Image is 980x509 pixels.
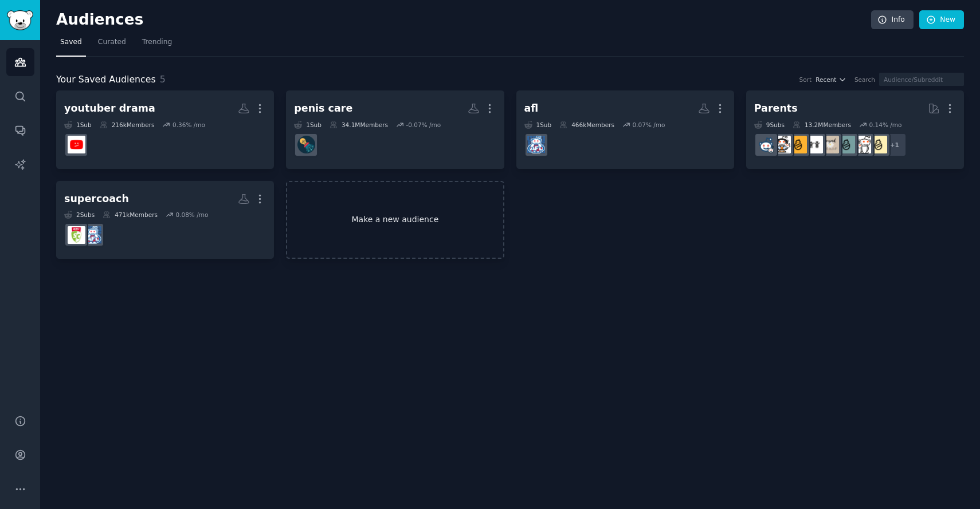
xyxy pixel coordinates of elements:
[757,136,775,153] img: Parents
[7,10,33,30] img: GummySearch logo
[527,136,545,153] img: AFL
[138,33,176,57] a: Trending
[746,90,964,169] a: Parents9Subs13.2MMembers0.14% /mo+1ParentingdadditSingleParentsbeyondthebumptoddlersNewParentspar...
[919,10,964,30] a: New
[68,226,85,244] img: AFLSupercoach
[64,211,95,219] div: 2 Sub s
[406,121,441,129] div: -0.07 % /mo
[754,101,798,116] div: Parents
[294,121,322,129] div: 1 Sub
[754,121,785,129] div: 9 Sub s
[56,73,156,87] span: Your Saved Audiences
[559,121,614,129] div: 466k Members
[286,90,504,169] a: penis care1Sub34.1MMembers-0.07% /moShowerthoughts
[869,121,902,129] div: 0.14 % /mo
[516,90,734,169] a: afl1Sub466kMembers0.07% /moAFL
[816,76,836,84] span: Recent
[56,181,274,259] a: supercoach2Subs471kMembers0.08% /moAFLAFLSupercoach
[68,136,85,153] img: youtubedrama
[524,101,539,116] div: afl
[793,121,851,129] div: 13.2M Members
[142,37,172,48] span: Trending
[175,211,208,219] div: 0.08 % /mo
[56,33,86,57] a: Saved
[56,11,871,29] h2: Audiences
[837,136,855,153] img: SingleParents
[294,101,352,116] div: penis care
[64,101,155,116] div: youtuber drama
[160,74,166,85] span: 5
[853,136,871,153] img: daddit
[286,181,504,259] a: Make a new audience
[799,76,812,84] div: Sort
[94,33,130,57] a: Curated
[98,37,126,48] span: Curated
[789,136,807,153] img: NewParents
[60,37,82,48] span: Saved
[64,192,129,206] div: supercoach
[173,121,205,129] div: 0.36 % /mo
[816,76,846,84] button: Recent
[84,226,101,244] img: AFL
[883,133,907,157] div: + 1
[871,10,914,30] a: Info
[821,136,839,153] img: beyondthebump
[879,73,964,86] input: Audience/Subreddit
[64,121,92,129] div: 1 Sub
[869,136,887,153] img: Parenting
[632,121,665,129] div: 0.07 % /mo
[103,211,158,219] div: 471k Members
[854,76,875,84] div: Search
[773,136,791,153] img: parentsofmultiples
[56,90,274,169] a: youtuber drama1Sub216kMembers0.36% /moyoutubedrama
[330,121,388,129] div: 34.1M Members
[524,121,552,129] div: 1 Sub
[297,136,315,153] img: Showerthoughts
[100,121,155,129] div: 216k Members
[805,136,823,153] img: toddlers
